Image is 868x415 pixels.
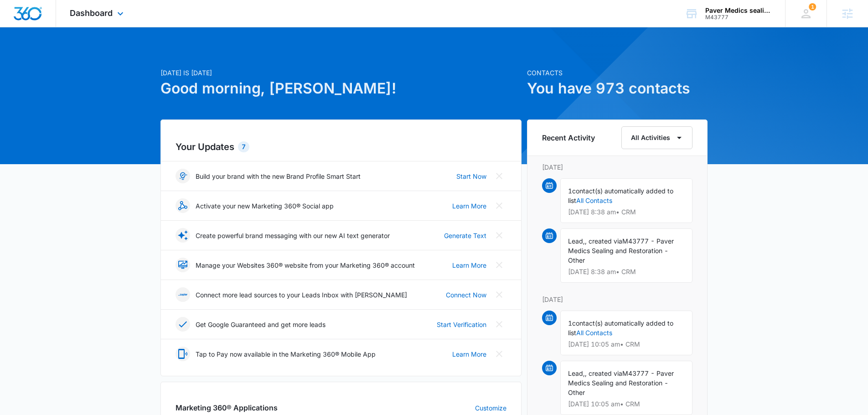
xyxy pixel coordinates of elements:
h2: Marketing 360® Applications [176,402,278,413]
p: Build your brand with the new Brand Profile Smart Start [196,171,361,181]
a: Learn More [452,201,486,211]
span: , created via [585,237,622,245]
p: [DATE] 8:38 am • CRM [568,209,685,215]
p: [DATE] 10:05 am • CRM [568,401,685,407]
p: [DATE] is [DATE] [160,68,522,78]
a: All Contacts [576,329,612,337]
p: [DATE] 10:05 am • CRM [568,341,685,348]
a: Customize [475,403,506,413]
span: contact(s) automatically added to list [568,319,673,337]
a: Generate Text [444,231,486,240]
p: Get Google Guaranteed and get more leads [196,320,325,329]
p: Manage your Websites 360® website from your Marketing 360® account [196,260,415,270]
button: All Activities [621,126,692,149]
button: Close [492,287,506,302]
span: Lead, [568,237,585,245]
h1: Good morning, [PERSON_NAME]! [160,78,522,99]
a: All Contacts [576,197,612,204]
p: [DATE] [542,162,692,172]
button: Close [492,198,506,213]
a: Start Verification [437,320,486,329]
p: [DATE] [542,295,692,304]
div: account name [705,7,772,14]
h1: You have 973 contacts [527,78,708,99]
p: Contacts [527,68,708,78]
h6: Recent Activity [542,132,595,143]
div: notifications count [809,3,816,10]
span: 1 [809,3,816,10]
h2: Your Updates [176,140,506,154]
p: Create powerful brand messaging with our new AI text generator [196,231,390,240]
button: Close [492,347,506,361]
p: [DATE] 8:38 am • CRM [568,269,685,275]
button: Close [492,228,506,243]
div: account id [705,14,772,21]
span: Lead, [568,369,585,377]
span: contact(s) automatically added to list [568,187,673,204]
p: Connect more lead sources to your Leads Inbox with [PERSON_NAME] [196,290,407,300]
span: , created via [585,369,622,377]
button: Close [492,317,506,332]
a: Start Now [456,171,486,181]
span: 1 [568,319,572,327]
span: M43777 - Paver Medics Sealing and Restoration - Other [568,237,674,264]
p: Tap to Pay now available in the Marketing 360® Mobile App [196,349,376,359]
a: Learn More [452,260,486,270]
span: M43777 - Paver Medics Sealing and Restoration - Other [568,369,674,396]
a: Learn More [452,349,486,359]
div: 7 [238,141,249,152]
button: Close [492,258,506,272]
span: Dashboard [70,8,113,18]
p: Activate your new Marketing 360® Social app [196,201,334,211]
span: 1 [568,187,572,195]
button: Close [492,169,506,183]
a: Connect Now [446,290,486,300]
